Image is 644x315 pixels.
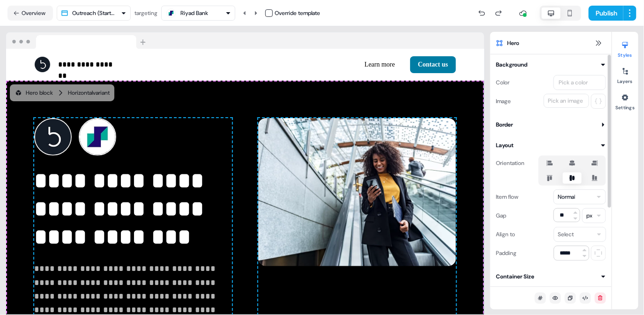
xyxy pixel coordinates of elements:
[410,56,456,73] button: Contact us
[544,94,589,108] button: Pick an image
[496,60,606,69] button: Background
[612,90,638,111] button: Settings
[180,8,208,18] div: Riyad Bank
[357,56,403,73] button: Learn more
[589,6,623,21] button: Publish
[15,88,53,97] div: Hero block
[496,120,513,129] div: Border
[7,6,53,21] button: Overview
[612,37,638,58] button: Styles
[496,141,606,150] button: Layout
[546,96,585,105] div: Pick an image
[496,272,534,281] div: Container Size
[558,230,574,239] div: Select
[72,8,117,18] div: Outreach (Starter)
[496,208,506,223] div: Gap
[557,78,590,87] div: Pick a color
[554,75,606,90] button: Pick a color
[496,120,606,129] button: Border
[496,75,509,90] div: Color
[586,211,592,220] div: px
[496,227,515,242] div: Align to
[6,32,150,49] img: Browser topbar
[275,8,320,18] div: Override template
[507,38,519,48] span: Hero
[135,8,157,18] div: targeting
[249,56,456,73] div: Learn moreContact us
[496,272,606,281] button: Container Size
[558,192,575,202] div: Normal
[496,141,514,150] div: Layout
[161,6,235,21] button: Riyad Bank
[496,60,527,69] div: Background
[496,189,518,204] div: Item flow
[258,118,456,266] img: Image
[496,246,517,261] div: Padding
[496,156,524,171] div: Orientation
[68,88,110,97] div: Horizontal variant
[496,94,511,109] div: Image
[612,64,638,84] button: Layers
